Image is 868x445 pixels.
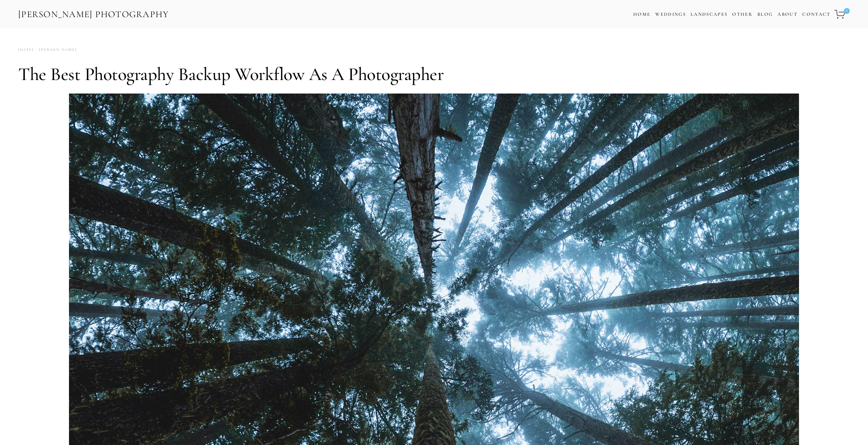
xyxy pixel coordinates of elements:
[802,9,830,20] a: Contact
[844,8,850,14] span: 0
[833,5,850,23] a: 0 items in cart
[34,45,77,55] a: [PERSON_NAME]
[18,63,850,85] h1: The Best Photography Backup Workflow as a Photographer
[732,11,753,17] a: Other
[655,11,686,17] a: Weddings
[633,9,650,20] a: Home
[18,45,34,55] time: [DATE]
[691,11,727,17] a: Landscapes
[18,6,170,23] a: [PERSON_NAME] Photography
[777,9,798,20] a: About
[757,9,773,20] a: Blog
